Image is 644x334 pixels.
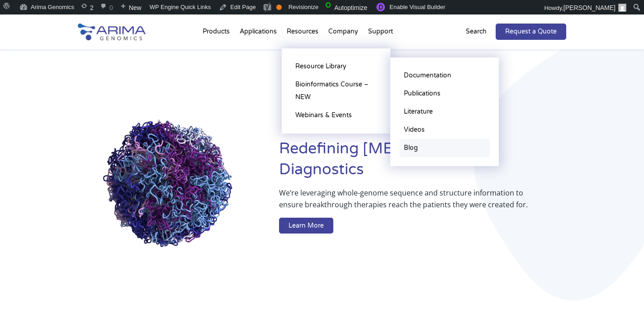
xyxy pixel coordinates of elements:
a: Webinars & Events [291,106,381,124]
iframe: Chat Widget [599,291,644,334]
img: Arima-Genomics-logo [78,24,146,40]
a: Learn More [279,218,333,234]
a: Blog [399,139,490,157]
span: [PERSON_NAME] [563,4,616,11]
p: Search [466,26,487,38]
a: Resource Library [291,57,381,76]
a: Publications [399,85,490,103]
a: Documentation [399,67,490,85]
p: We’re leveraging whole-genome sequence and structure information to ensure breakthrough therapies... [279,187,530,218]
div: OK [276,5,282,10]
h1: Redefining [MEDICAL_DATA] Diagnostics [279,138,566,187]
a: Literature [399,103,490,121]
a: Videos [399,121,490,139]
a: Bioinformatics Course – NEW [291,76,381,106]
a: Request a Quote [496,24,566,40]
